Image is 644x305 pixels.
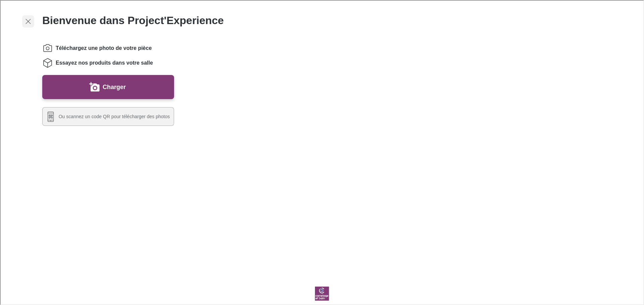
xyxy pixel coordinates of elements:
span: Téléchargez une photo de votre pièce [55,44,151,51]
ol: Instructions [42,42,173,68]
label: Charger [102,81,125,92]
a: Visit Carrelage et Bain homepage [294,286,348,300]
button: Téléchargez une photo de votre pièce [42,74,173,98]
span: Essayez nos produits dans votre salle [55,59,152,66]
button: Scannez un code QR pour télécharger des photos [42,106,173,125]
button: Sortir du visualiseur [21,15,34,27]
